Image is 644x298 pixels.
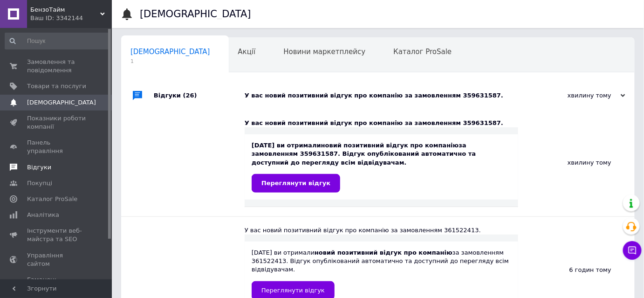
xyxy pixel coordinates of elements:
div: хвилину тому [532,91,625,100]
div: У вас новий позитивний відгук про компанію за замовленням 359631587. [245,119,518,127]
div: хвилину тому [518,110,635,216]
span: Показники роботи компанії [27,114,86,131]
span: [DEMOGRAPHIC_DATA] [27,98,96,107]
span: 1 [130,58,210,65]
div: Відгуки [154,82,245,110]
span: Панель управління [27,139,86,155]
span: Покупці [27,179,52,187]
span: Переглянути відгук [261,287,325,294]
b: новий позитивний відгук про компанію [321,142,459,149]
span: Новини маркетплейсу [283,48,365,56]
button: Чат з покупцем [623,241,642,260]
span: Переглянути відгук [261,180,330,187]
span: Інструменти веб-майстра та SEO [27,227,86,243]
span: [DEMOGRAPHIC_DATA] [130,48,210,56]
span: Каталог ProSale [393,48,452,56]
span: Аналітика [27,211,59,219]
h1: [DEMOGRAPHIC_DATA] [140,8,251,20]
span: Акції [238,48,256,56]
span: Товари та послуги [27,82,86,90]
b: новий позитивний відгук про компанію [315,249,452,256]
span: Відгуки [27,163,51,172]
span: Замовлення та повідомлення [27,58,86,75]
div: Ваш ID: 3342144 [30,14,112,22]
div: [DATE] ви отримали за замовленням 359631587. Відгук опублікований автоматично та доступний до пер... [252,141,511,193]
span: Каталог ProSale [27,195,77,203]
span: Гаманець компанії [27,276,86,292]
div: У вас новий позитивний відгук про компанію за замовленням 359631587. [245,91,532,100]
input: Пошук [5,33,110,49]
span: БензоТайм [30,6,100,14]
span: Управління сайтом [27,251,86,268]
a: Переглянути відгук [252,174,340,193]
span: (26) [183,92,197,99]
div: У вас новий позитивний відгук про компанію за замовленням 361522413. [245,226,518,235]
